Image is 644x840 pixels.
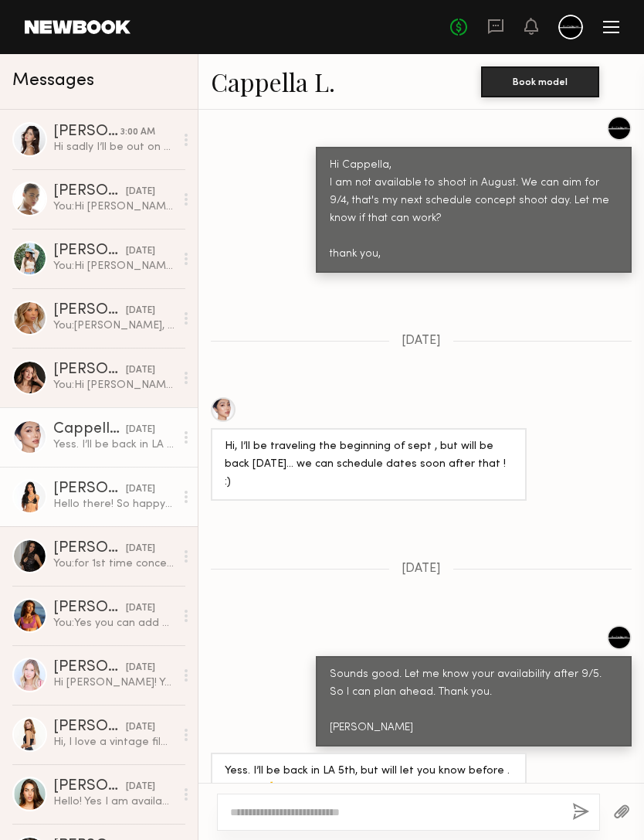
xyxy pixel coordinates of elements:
[53,140,175,155] div: Hi sadly I’ll be out on those dates
[126,780,155,794] div: [DATE]
[330,666,618,737] div: Sounds good. Let me know your availability after 9/5. So I can plan ahead. Thank you. [PERSON_NAME]
[53,199,175,214] div: You: Hi [PERSON_NAME], Thank you for getting back to me. Usually my concept shoots takes about 2 ...
[211,65,335,98] a: Cappella L.
[53,422,126,437] div: Cappella L.
[53,719,126,735] div: [PERSON_NAME]
[53,318,175,333] div: You: [PERSON_NAME], How have you been? I am planning another shoot. Are you available in Sep? Tha...
[53,303,126,318] div: [PERSON_NAME]
[126,363,155,378] div: [DATE]
[126,185,155,199] div: [DATE]
[126,542,155,556] div: [DATE]
[126,244,155,259] div: [DATE]
[53,124,120,140] div: [PERSON_NAME]
[126,482,155,497] div: [DATE]
[53,184,126,199] div: [PERSON_NAME]
[53,660,126,675] div: [PERSON_NAME]
[126,661,155,675] div: [DATE]
[53,378,175,393] div: You: Hi [PERSON_NAME], I am currently working on some vintage film style concepts. I am planning ...
[53,675,175,690] div: Hi [PERSON_NAME]! Yes I should be available within the next few weeks. My rate is usually around ...
[12,72,94,90] span: Messages
[53,259,175,274] div: You: Hi [PERSON_NAME], I am currently working on some vintage film style concepts. I am planning ...
[53,600,126,616] div: [PERSON_NAME]
[53,362,126,378] div: [PERSON_NAME]
[53,243,126,259] div: [PERSON_NAME]
[53,437,175,452] div: Yess. I’ll be back in LA 5th, but will let you know before . Thanks 🙏
[225,438,513,491] div: Hi, I’ll be traveling the beginning of sept , but will be back [DATE]… we can schedule dates soon...
[126,423,155,437] div: [DATE]
[53,779,126,794] div: [PERSON_NAME]
[53,497,175,512] div: Hello there! So happy to connect with you, just followed you on IG - would love to discuss your v...
[53,541,126,556] div: [PERSON_NAME]
[126,601,155,616] div: [DATE]
[53,556,175,571] div: You: for 1st time concept shoot, I usually try keep it around 2 to 3 hours.
[481,66,599,97] button: Book model
[126,720,155,735] div: [DATE]
[120,125,155,140] div: 3:00 AM
[53,735,175,750] div: Hi, I love a vintage film concept. I’m available between [DATE]-[DATE] then have availability mid...
[225,763,513,798] div: Yess. I’ll be back in LA 5th, but will let you know before . Thanks 🙏
[53,616,175,631] div: You: Yes you can add me on IG, Ki_production. I have some of my work on there, but not kept up to...
[53,481,126,497] div: [PERSON_NAME]
[402,563,441,576] span: [DATE]
[330,157,618,264] div: Hi Cappella, I am not available to shoot in August. We can aim for 9/4, that's my next schedule c...
[53,794,175,809] div: Hello! Yes I am available! I would love to work & love this idea! My rate is usually $75/hr. 4 hr...
[126,304,155,318] div: [DATE]
[402,335,441,348] span: [DATE]
[481,74,599,87] a: Book model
